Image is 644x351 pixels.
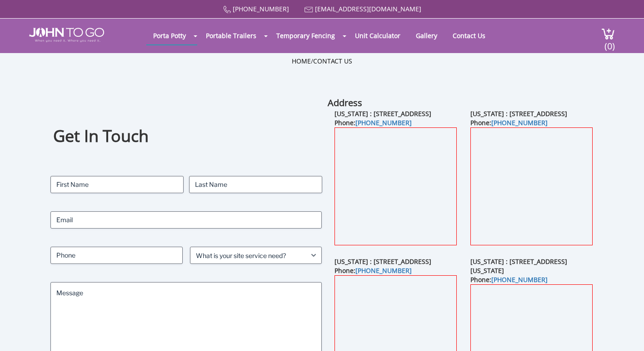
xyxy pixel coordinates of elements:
input: Last Name [189,176,322,193]
input: First Name [50,176,184,193]
img: Mail [305,7,313,13]
b: Phone: [470,275,548,284]
img: JOHN to go [29,28,104,42]
a: Temporary Fencing [270,27,342,44]
a: Portable Trailers [199,27,263,44]
a: [PHONE_NUMBER] [355,266,412,275]
span: (0) [604,33,615,52]
a: [PHONE_NUMBER] [233,5,289,13]
b: [US_STATE] : [STREET_ADDRESS] [334,109,431,118]
b: Phone: [334,118,412,127]
b: [US_STATE] : [STREET_ADDRESS] [470,109,567,118]
ul: / [292,57,352,66]
a: [PHONE_NUMBER] [491,118,548,127]
b: [US_STATE] : [STREET_ADDRESS][US_STATE] [470,257,567,275]
a: Porta Potty [146,27,193,44]
a: Contact Us [446,27,492,44]
img: cart a [601,28,615,40]
a: Gallery [409,27,444,44]
a: Contact Us [313,57,352,65]
h1: Get In Touch [53,125,320,147]
a: [PHONE_NUMBER] [491,275,548,284]
a: [PHONE_NUMBER] [355,118,412,127]
b: Address [328,97,362,109]
img: Call [223,6,231,14]
b: Phone: [334,266,412,275]
b: Phone: [470,118,548,127]
input: Email [50,211,322,229]
a: Home [292,57,311,65]
a: Unit Calculator [348,27,407,44]
input: Phone [50,247,183,264]
a: [EMAIL_ADDRESS][DOMAIN_NAME] [315,5,421,13]
b: [US_STATE] : [STREET_ADDRESS] [334,257,431,266]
